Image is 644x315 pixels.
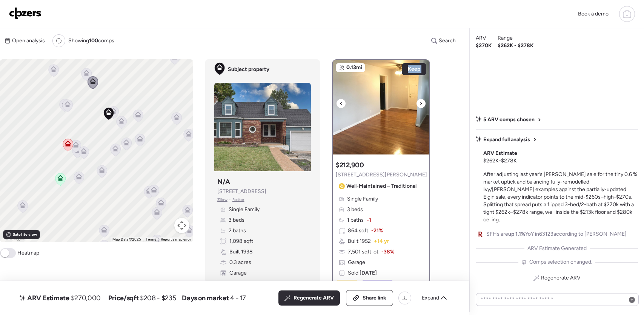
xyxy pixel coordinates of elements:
span: Garage [348,259,365,266]
span: Open analysis [12,37,45,45]
span: Regenerate ARV [294,294,334,302]
span: Search [439,37,456,45]
img: Google [2,232,27,242]
a: Terms [146,237,156,241]
span: Share link [363,294,386,302]
span: 0.3 acres [229,259,251,266]
span: Single Family [229,206,260,213]
span: Garage [229,269,247,277]
span: 1 baths [347,216,364,224]
span: 4 - 17 [230,293,246,303]
span: up 1.1% [508,231,525,237]
img: Logo [9,7,41,19]
span: $270K [476,42,492,49]
a: Open this area in Google Maps (opens a new window) [2,232,27,242]
span: Showing comps [68,37,114,45]
span: Expand [422,294,439,302]
span: 1,098 sqft [229,238,253,245]
span: 3 beds [229,216,244,224]
span: [DATE] [358,270,377,276]
span: [STREET_ADDRESS][PERSON_NAME] [336,171,427,179]
span: 100 [89,37,98,44]
span: $208 - $235 [140,293,176,303]
span: [STREET_ADDRESS] [217,188,266,195]
span: ARV Estimate [27,293,69,303]
span: Well-Maintained – Traditional [346,182,417,190]
a: Report a map error [161,237,191,241]
span: After adjusting last year’s [PERSON_NAME] sale for the tiny 0.6 % market uptick and balancing ful... [483,171,637,223]
span: $262K - $278K [483,157,517,165]
span: -1 [367,216,371,224]
span: 864 sqft [348,227,368,235]
span: $262K - $278K [498,42,533,49]
span: Expand full analysis [483,136,530,144]
span: ARV Estimate Generated [527,245,587,252]
span: • [229,197,231,203]
span: Zillow [217,197,227,203]
span: Days on market [182,293,229,303]
span: Comps selection changed. [529,258,592,266]
span: 7,501 sqft lot [348,248,378,256]
span: 2 baths [229,227,246,235]
button: Map camera controls [174,218,189,233]
span: Subject property [228,66,269,73]
span: ARV Estimate [483,150,517,157]
span: 3 beds [347,206,363,213]
span: Built 1938 [229,248,253,256]
span: Book a demo [578,11,609,17]
span: ARV [476,34,486,42]
span: Sold [348,269,377,277]
span: -38% [381,248,394,256]
span: $270,000 [71,293,101,303]
span: Built 1952 [348,238,371,245]
span: 0.13mi [346,64,362,71]
h3: N/A [217,177,230,186]
span: Heatmap [17,249,39,257]
span: 5 ARV comps chosen [483,116,535,124]
span: Satellite view [13,232,37,238]
span: -21% [371,227,383,235]
span: SFHs are YoY in 63123 according to [PERSON_NAME] [486,230,627,238]
span: Keep [408,65,420,73]
span: Range [498,34,513,42]
span: + 14 yr [374,238,389,245]
h3: $212,900 [336,161,364,170]
span: Price/sqft [108,293,138,303]
span: Regenerate ARV [541,274,581,282]
span: Single Family [347,195,378,203]
span: Realtor [232,197,244,203]
span: Map Data ©2025 [112,237,141,241]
